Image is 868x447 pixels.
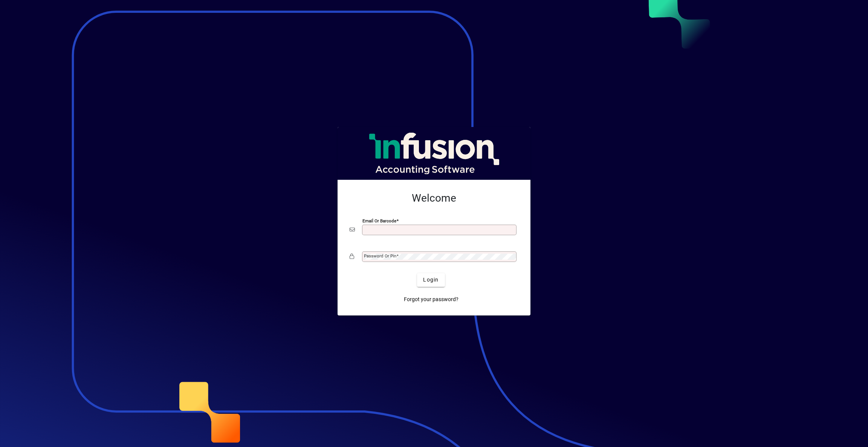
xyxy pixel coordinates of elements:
h2: Welcome [350,192,518,205]
mat-label: Email or Barcode [362,218,396,223]
span: Login [423,276,439,284]
mat-label: Password or Pin [364,253,396,259]
button: Login [417,273,445,287]
a: Forgot your password? [401,293,462,306]
span: Forgot your password? [404,295,458,303]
